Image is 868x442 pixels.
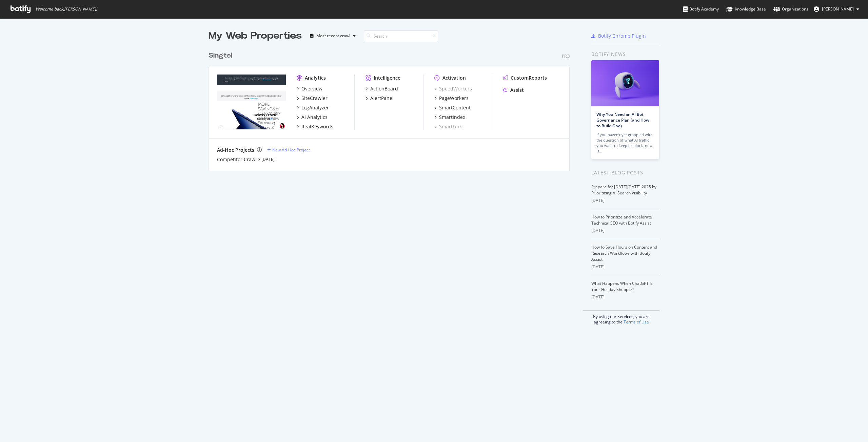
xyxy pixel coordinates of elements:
[366,95,394,102] a: AlertPanel
[301,95,328,102] div: SiteCrawler
[272,147,310,153] div: New Ad-Hoc Project
[591,214,652,226] a: How to Prioritize and Accelerate Technical SEO with Botify Assist
[591,197,659,204] div: [DATE]
[624,319,649,325] a: Terms of Use
[591,294,659,300] div: [DATE]
[297,123,333,130] a: RealKeywords
[596,111,649,129] a: Why You Need an AI Bot Governance Plan (and How to Build One)
[297,114,328,121] a: AI Analytics
[297,95,328,102] a: SiteCrawler
[434,95,469,102] a: PageWorkers
[301,114,328,121] div: AI Analytics
[301,104,329,111] div: LogAnalyzer
[583,310,659,325] div: By using our Services, you are agreeing to the
[510,87,524,93] div: Assist
[370,85,398,92] div: ActionBoard
[808,4,865,15] button: [PERSON_NAME]
[511,75,547,81] div: CustomReports
[217,156,257,163] a: Competitor Crawl
[217,75,286,129] img: singtel.com
[503,75,547,81] a: CustomReports
[316,34,350,38] div: Most recent crawl
[439,114,465,121] div: SmartIndex
[726,6,766,13] div: Knowledge Base
[596,132,654,154] div: If you haven’t yet grappled with the question of what AI traffic you want to keep or block, now is…
[209,43,575,171] div: grid
[301,123,333,130] div: RealKeywords
[209,29,302,43] div: My Web Properties
[374,75,400,81] div: Intelligence
[209,51,232,61] div: Singtel
[683,6,719,13] div: Botify Academy
[591,184,656,196] a: Prepare for [DATE][DATE] 2025 by Prioritizing AI Search Visibility
[773,6,808,13] div: Organizations
[591,228,659,234] div: [DATE]
[434,104,471,111] a: SmartContent
[598,33,646,39] div: Botify Chrome Plugin
[591,60,659,106] img: Why You Need an AI Bot Governance Plan (and How to Build One)
[217,147,254,153] div: Ad-Hoc Projects
[36,6,97,12] span: Welcome back, [PERSON_NAME] !
[364,30,438,42] input: Search
[301,85,322,92] div: Overview
[442,75,466,81] div: Activation
[591,169,659,176] div: Latest Blog Posts
[562,53,570,59] div: Pro
[297,85,322,92] a: Overview
[297,104,329,111] a: LogAnalyzer
[591,33,646,39] a: Botify Chrome Plugin
[434,85,472,92] a: SpeedWorkers
[370,95,394,102] div: AlertPanel
[267,147,310,153] a: New Ad-Hoc Project
[591,244,657,262] a: How to Save Hours on Content and Research Workflows with Botify Assist
[434,123,462,130] a: SmartLink
[439,104,471,111] div: SmartContent
[591,280,653,292] a: What Happens When ChatGPT Is Your Holiday Shopper?
[822,6,854,12] span: Hin Zi Wong
[503,87,524,93] a: Assist
[305,75,326,81] div: Analytics
[261,156,275,162] a: [DATE]
[366,85,398,92] a: ActionBoard
[434,114,465,121] a: SmartIndex
[307,30,358,41] button: Most recent crawl
[591,264,659,270] div: [DATE]
[209,51,235,61] a: Singtel
[439,95,469,102] div: PageWorkers
[591,50,659,58] div: Botify news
